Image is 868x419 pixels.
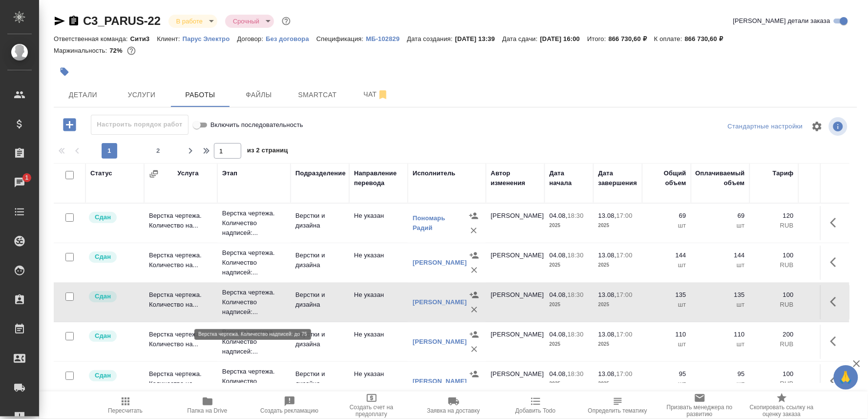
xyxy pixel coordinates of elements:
span: Работы [177,89,224,101]
td: Верстки и дизайна [291,325,349,359]
span: 2 [150,146,166,156]
div: Направление перевода [354,168,403,188]
p: шт [696,300,745,310]
button: Определить тематику [577,392,659,419]
p: 100 [755,369,794,379]
div: В работе [169,15,217,28]
p: 17:00 [616,370,633,377]
div: Статус [90,168,112,178]
p: Верстка чертежа. Количество надписей:... [222,367,286,396]
p: Верстка чертежа. Количество надписей:... [222,248,286,277]
p: 14 400 [804,251,847,260]
p: шт [647,221,686,230]
p: 2025 [550,339,589,349]
p: Сити3 [130,35,157,42]
div: Дата завершения [598,168,637,188]
p: Сдан [95,252,111,262]
p: 95 [696,369,745,379]
button: Папка на Drive [167,392,249,419]
button: Здесь прячутся важные кнопки [825,330,848,353]
p: Сдан [95,212,111,222]
span: Пересчитать [108,407,143,414]
button: Здесь прячутся важные кнопки [825,369,848,393]
button: 204468.36 RUB; [125,44,138,57]
button: Срочный [230,17,262,25]
div: Дата начала [550,168,589,188]
p: 866 730,60 ₽ [685,35,730,42]
p: 120 [755,211,794,221]
p: 13 500 [804,290,847,300]
p: 72% [109,47,125,54]
span: Скопировать ссылку на оценку заказа [747,404,817,418]
p: 17:00 [616,212,633,219]
div: Менеджер проверил работу исполнителя, передает ее на следующий этап [88,211,139,224]
p: 13.08, [598,212,616,219]
p: 04.08, [550,251,568,259]
p: 04.08, [550,331,568,338]
p: 18:30 [568,251,584,259]
p: 2025 [598,260,637,270]
a: C3_PARUS-22 [83,14,161,27]
td: [PERSON_NAME] [486,246,545,280]
p: Спецификация: [317,35,366,42]
p: шт [647,339,686,349]
p: шт [647,379,686,389]
span: Файлы [235,89,282,101]
p: шт [696,260,745,270]
div: Этап [222,168,237,178]
div: Менеджер проверил работу исполнителя, передает ее на следующий этап [88,369,139,382]
a: [PERSON_NAME] [413,338,467,345]
p: шт [647,300,686,310]
p: Верстка чертежа. Количество надписей:... [222,288,286,317]
button: Пересчитать [85,392,167,419]
div: Менеджер проверил работу исполнителя, передает ее на следующий этап [88,290,139,303]
p: 2025 [598,379,637,389]
p: Парус Электро [183,35,237,42]
button: Здесь прячутся важные кнопки [825,290,848,314]
p: [DATE] 16:00 [540,35,588,42]
p: шт [696,339,745,349]
button: Заявка на доставку [413,392,495,419]
span: Включить последовательность [211,120,303,130]
p: Сдан [95,331,111,341]
p: 18:30 [568,370,584,377]
p: 04.08, [550,212,568,219]
button: Назначить [467,248,482,263]
td: Не указан [349,285,408,319]
p: 69 [696,211,745,221]
td: Верстка чертежа. Количество на... [144,364,217,398]
p: RUB [755,379,794,389]
p: 04.08, [550,291,568,298]
p: 2025 [550,379,589,389]
span: Добавить Todo [515,407,555,414]
span: 🙏 [838,367,854,388]
p: Сдан [95,292,111,301]
span: Заявка на доставку [427,407,480,414]
p: RUB [755,221,794,230]
p: RUB [804,300,847,310]
p: МБ-102829 [366,35,407,42]
p: 110 [647,330,686,339]
span: Детали [60,89,106,101]
p: шт [696,379,745,389]
td: [PERSON_NAME] [486,364,545,398]
div: Исполнитель [413,168,456,178]
button: Здесь прячутся важные кнопки [825,251,848,274]
div: split button [725,119,805,134]
p: 100 [755,251,794,260]
span: Папка на Drive [188,407,228,414]
p: 18:30 [568,291,584,298]
td: Верстки и дизайна [291,246,349,280]
p: 2025 [598,221,637,230]
p: 144 [696,251,745,260]
p: Договор: [237,35,266,42]
span: Услуги [118,89,165,101]
p: Ответственная команда: [54,35,130,42]
span: Посмотреть информацию [829,117,849,136]
p: Дата создания: [407,35,455,42]
button: Скопировать ссылку на оценку заказа [741,392,823,419]
span: из 2 страниц [247,145,288,159]
p: 866 730,60 ₽ [609,35,654,42]
span: Smartcat [294,89,341,101]
div: Тариф [773,168,794,178]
